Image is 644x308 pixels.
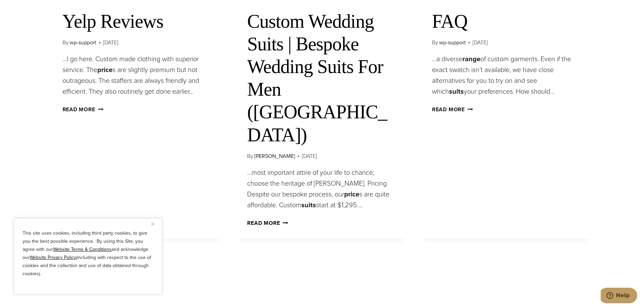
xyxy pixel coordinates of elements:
span: …a diverse of custom garments. Even if the exact swatch isn’t available, we have close alternativ... [432,54,571,96]
strong: price [344,189,359,199]
a: Website Terms & Conditions [53,246,112,253]
span: By [432,38,438,47]
strong: suits [301,200,316,210]
span: …most important attire of your life to chance; choose the heritage of [PERSON_NAME]. Pricing Desp... [247,167,389,210]
iframe: Opens a widget where you can chat to one of our agents [601,288,637,305]
p: This site uses cookies, including third party cookies, to give you the best possible experience. ... [23,229,153,278]
a: Website Privacy Policy [30,254,76,261]
nav: Page navigation [52,256,593,272]
button: Close [151,220,159,228]
strong: price [97,65,113,75]
span: …I go here. Custom made clothing with superior service. The s are slightly premium but not outrag... [63,54,199,96]
strong: range [462,54,480,64]
time: [DATE] [103,38,118,47]
a: Custom Wedding Suits | Bespoke Wedding Suits For Men ([GEOGRAPHIC_DATA]) [247,11,387,145]
time: [DATE] [473,38,488,47]
a: Read More [247,219,288,227]
span: By [63,38,69,47]
a: Read More [63,105,103,113]
span: By [247,152,253,161]
img: Close [151,222,154,226]
a: wp-support [439,39,466,46]
a: Yelp Reviews [63,11,164,32]
time: [DATE] [302,152,317,161]
a: Read More [432,105,473,113]
a: FAQ [432,11,468,32]
a: wp-support [70,39,96,46]
strong: suits [449,86,464,96]
a: [PERSON_NAME] [254,152,295,160]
